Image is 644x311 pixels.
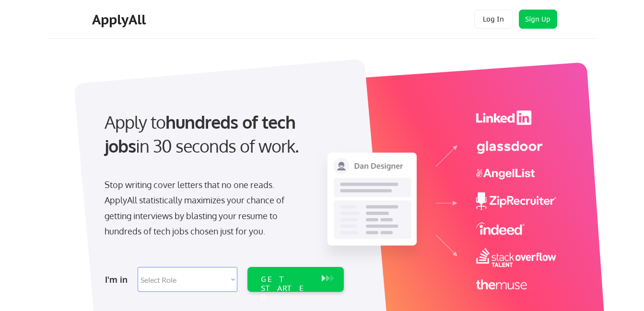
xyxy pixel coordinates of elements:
div: ApplyAll [92,11,149,28]
strong: hundreds of tech jobs [105,111,300,156]
div: I'm in [105,272,132,287]
div: GET STARTED [261,275,312,302]
div: Stop writing cover letters that no one reads. ApplyAll statistically maximizes your chance of get... [105,177,302,239]
div: Apply to in 30 seconds of work. [105,110,340,158]
button: Log In [474,10,513,29]
button: Sign Up [519,10,557,29]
